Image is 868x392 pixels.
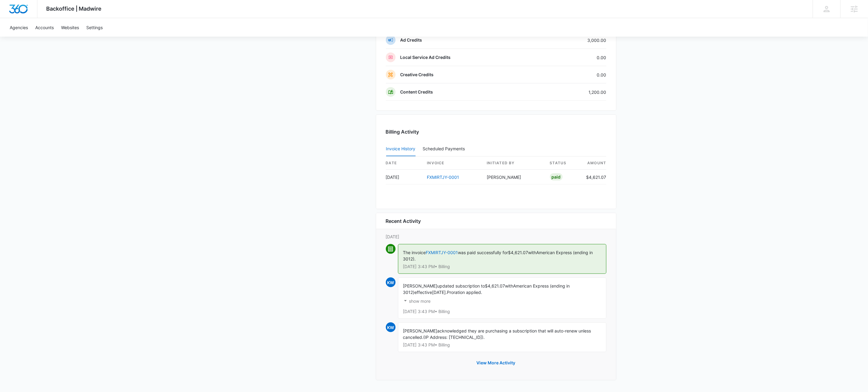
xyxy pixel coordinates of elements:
[542,66,606,84] td: 0.00
[400,72,434,78] p: Creative Credits
[386,157,422,170] th: date
[409,299,431,303] p: show more
[485,283,505,288] span: $4,621.07
[415,290,432,295] span: effective
[447,290,482,295] span: Proration applied.
[6,18,32,37] a: Agencies
[386,278,396,287] span: KW
[386,217,421,225] h6: Recent Activity
[505,283,513,288] span: with
[403,328,591,340] span: acknowledged they are purchasing a subscription that will auto-renew unless cancelled.
[403,264,601,269] p: [DATE] 3:43 PM • Billing
[403,283,437,288] span: [PERSON_NAME]
[46,5,102,12] span: Backoffice | Madwire
[400,37,422,43] p: Ad Credits
[482,157,545,170] th: Initiated By
[542,49,606,66] td: 0.00
[437,283,485,288] span: updated subscription to
[400,89,433,95] p: Content Credits
[83,18,106,37] a: Settings
[386,128,606,135] h3: Billing Activity
[386,322,396,332] span: KW
[432,290,447,295] span: [DATE].
[424,335,485,340] span: (IP Address: [TECHNICAL_ID]).
[403,343,601,347] p: [DATE] 3:43 PM • Billing
[426,250,458,255] a: FXMIRTJY-0001
[458,250,508,255] span: was paid successfully for
[542,84,606,101] td: 1,200.00
[403,295,431,307] button: show more
[403,250,426,255] span: The invoice
[550,173,563,181] div: Paid
[582,170,606,185] td: $4,621.07
[528,250,537,255] span: with
[403,309,601,314] p: [DATE] 3:43 PM • Billing
[582,157,606,170] th: amount
[482,170,545,185] td: [PERSON_NAME]
[508,250,528,255] span: $4,621.07
[386,170,422,185] td: [DATE]
[400,54,451,60] p: Local Service Ad Credits
[386,233,606,240] p: [DATE]
[423,147,468,151] div: Scheduled Payments
[422,157,482,170] th: invoice
[427,175,459,180] a: FXMIRTJY-0001
[545,157,582,170] th: status
[542,32,606,49] td: 3,000.00
[471,356,522,370] button: View More Activity
[386,142,416,156] button: Invoice History
[403,328,437,333] span: [PERSON_NAME]
[32,18,57,37] a: Accounts
[57,18,83,37] a: Websites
